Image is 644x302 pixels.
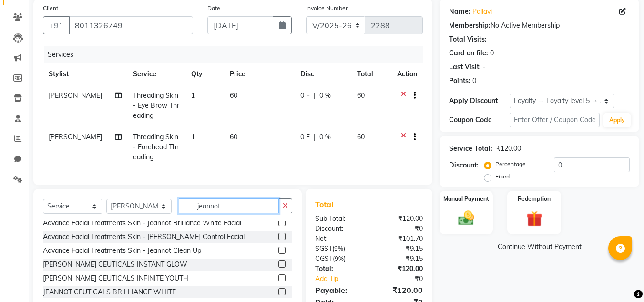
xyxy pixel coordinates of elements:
div: ( ) [308,254,369,264]
div: Discount: [308,224,369,234]
label: Invoice Number [306,4,348,12]
div: [PERSON_NAME] CEUTICALS INSTANT GLOW [43,260,187,270]
th: Disc [295,63,351,85]
span: 9% [334,245,343,252]
label: Date [207,4,220,12]
a: Pallavi [472,7,492,17]
span: 0 % [319,132,331,142]
th: Price [224,63,295,85]
div: ₹120.00 [496,144,521,154]
span: | [314,132,316,142]
span: 1 [191,91,195,100]
div: JEANNOT CEUTICALS BRILLIANCE WHITE [43,287,176,297]
span: Threading Skin - Forehead Threading [133,133,179,161]
div: Membership: [449,21,491,31]
div: ₹120.00 [369,284,430,296]
div: ₹0 [379,274,430,284]
div: ₹0 [369,224,430,234]
span: 60 [357,91,365,100]
label: Fixed [495,172,510,181]
div: 0 [472,76,476,86]
span: 0 % [319,91,331,101]
div: ₹9.15 [369,254,430,264]
div: Coupon Code [449,115,509,125]
span: Threading Skin - Eye Brow Threading [133,91,179,120]
div: - [483,62,486,72]
div: ₹120.00 [369,264,430,274]
label: Redemption [518,195,551,203]
th: Action [391,63,423,85]
th: Service [127,63,185,85]
input: Search by Name/Mobile/Email/Code [69,16,193,34]
div: Services [44,46,430,63]
span: 60 [230,133,237,141]
button: +91 [43,16,70,34]
div: Discount: [449,160,479,170]
span: [PERSON_NAME] [49,133,102,141]
div: Apply Discount [449,96,509,106]
span: 0 F [300,132,310,142]
div: ₹120.00 [369,214,430,224]
th: Stylist [43,63,127,85]
div: Advance Facial Treatments Skin - Jeannot Brilliance White Facial [43,218,241,228]
div: Advance Facial Treatments Skin - Jeannot Clean Up [43,246,201,256]
span: Total [315,199,337,209]
span: 0 F [300,91,310,101]
div: Payable: [308,284,369,296]
img: _cash.svg [453,209,479,227]
a: Add Tip [308,274,379,284]
span: 60 [357,133,365,141]
span: 60 [230,91,237,100]
div: [PERSON_NAME] CEUTICALS INFINITE YOUTH [43,273,188,283]
span: 9% [335,255,344,262]
th: Total [351,63,392,85]
div: Advance Facial Treatments Skin - [PERSON_NAME] Control Facial [43,232,245,242]
span: CGST [315,254,333,263]
div: Service Total: [449,144,492,154]
div: ₹101.70 [369,234,430,244]
label: Percentage [495,160,526,168]
button: Apply [603,113,631,127]
div: Points: [449,76,470,86]
div: 0 [490,48,494,58]
div: Total Visits: [449,34,487,44]
span: | [314,91,316,101]
th: Qty [185,63,224,85]
div: Last Visit: [449,62,481,72]
img: _gift.svg [521,209,547,229]
div: Sub Total: [308,214,369,224]
span: 1 [191,133,195,141]
div: Total: [308,264,369,274]
div: No Active Membership [449,21,630,31]
span: [PERSON_NAME] [49,91,102,100]
div: Name: [449,7,470,17]
span: SGST [315,244,332,253]
label: Client [43,4,58,12]
div: ( ) [308,244,369,254]
input: Enter Offer / Coupon Code [510,113,600,127]
div: Card on file: [449,48,488,58]
label: Manual Payment [443,195,489,203]
input: Search or Scan [179,198,279,213]
div: Net: [308,234,369,244]
a: Continue Without Payment [441,242,637,252]
div: ₹9.15 [369,244,430,254]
